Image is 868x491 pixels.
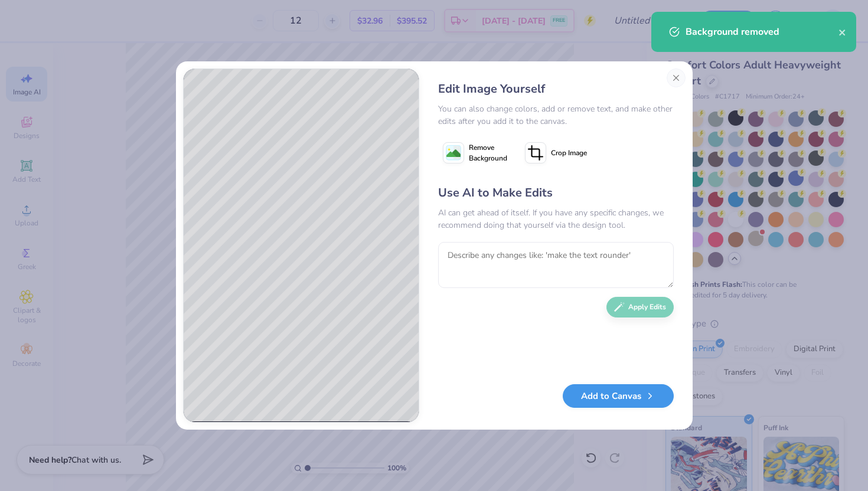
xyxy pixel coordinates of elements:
[667,68,686,87] button: Close
[563,384,674,408] button: Add to Canvas
[469,142,507,163] span: Remove Background
[438,138,512,168] button: Remove Background
[438,184,674,202] div: Use AI to Make Edits
[438,103,674,127] div: You can also change colors, add or remove text, and make other edits after you add it to the canvas.
[838,25,847,39] button: close
[438,80,674,98] div: Edit Image Yourself
[520,138,594,168] button: Crop Image
[438,207,674,231] div: AI can get ahead of itself. If you have any specific changes, we recommend doing that yourself vi...
[686,25,838,39] div: Background removed
[551,148,587,158] span: Crop Image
